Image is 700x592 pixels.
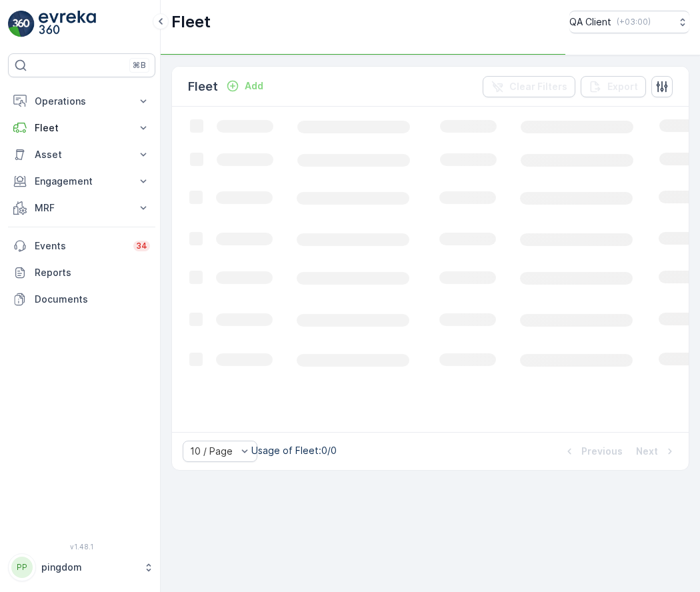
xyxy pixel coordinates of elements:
[617,17,651,27] p: ( +03:00 )
[41,561,137,574] p: pingdom
[35,148,129,161] p: Asset
[8,543,155,551] span: v 1.48.1
[8,168,155,195] button: Engagement
[35,266,150,279] p: Reports
[8,11,35,37] img: logo
[188,77,218,96] p: Fleet
[561,443,624,459] button: Previous
[569,11,689,33] button: QA Client(+03:00)
[8,141,155,168] button: Asset
[8,286,155,313] a: Documents
[8,195,155,221] button: MRF
[35,201,129,215] p: MRF
[636,445,658,458] p: Next
[8,88,155,115] button: Operations
[35,293,150,306] p: Documents
[136,241,147,251] p: 34
[35,239,125,253] p: Events
[8,553,155,581] button: PPpingdom
[635,443,678,459] button: Next
[133,60,146,71] p: ⌘B
[35,121,129,135] p: Fleet
[581,76,646,97] button: Export
[8,259,155,286] a: Reports
[251,444,337,457] p: Usage of Fleet : 0/0
[245,79,263,93] p: Add
[221,78,269,94] button: Add
[8,233,155,259] a: Events34
[11,557,33,578] div: PP
[8,115,155,141] button: Fleet
[35,95,129,108] p: Operations
[569,15,611,29] p: QA Client
[607,80,638,93] p: Export
[35,175,129,188] p: Engagement
[509,80,567,93] p: Clear Filters
[581,445,623,458] p: Previous
[39,11,96,37] img: logo_light-DOdMpM7g.png
[171,11,211,33] p: Fleet
[483,76,575,97] button: Clear Filters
